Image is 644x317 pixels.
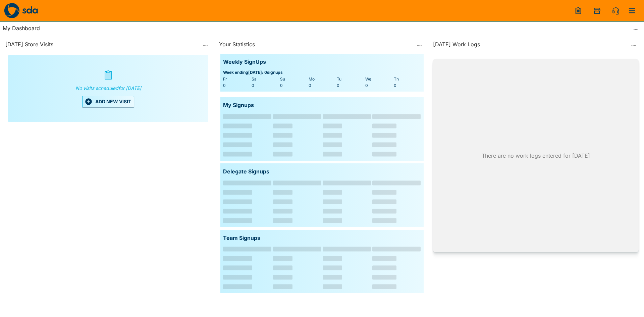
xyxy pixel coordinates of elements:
div: 0 [280,82,307,89]
div: We [365,76,392,83]
button: menu [624,3,640,19]
div: Th [394,76,421,83]
img: sda-logo-dark.svg [4,3,19,18]
p: There are no work logs entered for [DATE] [482,152,590,160]
button: Quick Call [608,3,624,19]
p: No visits scheduled for [DATE] [73,81,144,96]
div: 0 [337,82,364,89]
div: 0 [394,82,421,89]
p: Weekly SignUps [223,58,266,66]
div: [DATE] Store Visits [5,40,199,51]
button: ADD NEW VISIT [82,96,134,107]
div: Sa [252,76,279,83]
p: Delegate Signups [223,167,269,176]
div: My Dashboard [3,24,631,35]
p: Team Signups [223,234,260,243]
div: 0 [309,82,336,89]
span: Week ending [DATE] : 0 signups [223,69,421,76]
p: My Signups [223,101,254,110]
img: sda-logotype.svg [22,6,38,14]
div: 0 [365,82,392,89]
div: Your Statistics [219,40,413,51]
div: Tu [337,76,364,83]
div: Mo [309,76,336,83]
div: Fr [223,76,250,83]
button: menu [570,3,586,19]
div: [DATE] Work Logs [433,40,627,51]
button: more [631,24,641,35]
div: 0 [223,82,250,89]
div: Su [280,76,307,83]
button: Add Store Visit [589,3,605,19]
div: 0 [252,82,279,89]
